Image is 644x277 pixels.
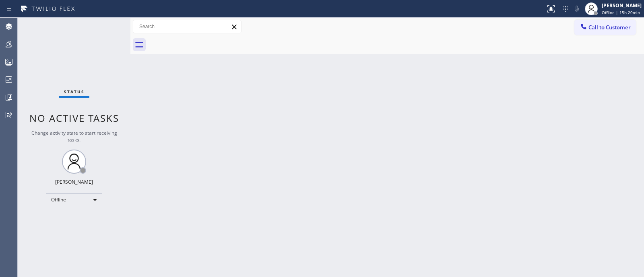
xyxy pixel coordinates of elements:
[588,24,631,31] span: Call to Customer
[64,89,85,94] span: Status
[571,3,582,14] button: Mute
[46,193,102,206] div: Offline
[133,20,241,33] input: Search
[574,20,636,35] button: Call to Customer
[55,179,93,185] div: [PERSON_NAME]
[31,129,117,143] span: Change activity state to start receiving tasks.
[602,2,642,9] div: [PERSON_NAME]
[602,10,640,15] span: Offline | 15h 20min
[29,111,119,125] span: No active tasks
